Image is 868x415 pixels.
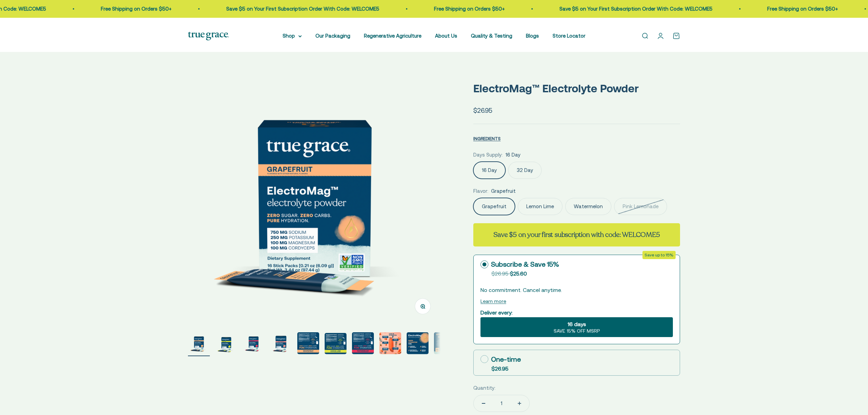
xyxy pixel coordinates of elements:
[473,105,492,116] sale-price: $26.95
[101,6,172,12] a: Free Shipping on Orders $50+
[434,332,456,354] img: Everyone needs true hydration. From your extreme athletes to you weekend warriors, ElectroMag giv...
[379,332,401,354] img: Magnesium for heart health and stress support* Chloride to support pH balance and oxygen flow* So...
[473,136,501,141] span: INGREDIENTS
[493,230,660,239] strong: Save $5 on your first subscription with code: WELCOME5
[297,332,319,356] button: Go to item 5
[325,333,347,356] button: Go to item 6
[559,5,713,13] p: Save $5 on Your First Subscription Order With Code: WELCOME5
[226,5,379,13] p: Save $5 on Your First Subscription Order With Code: WELCOME5
[352,332,374,356] button: Go to item 7
[473,187,488,195] legend: Flavor:
[473,134,501,143] button: INGREDIENTS
[243,332,265,356] button: Go to item 3
[325,333,347,354] img: ElectroMag™
[491,187,516,195] span: Grapefruit
[526,33,539,39] a: Blogs
[471,33,512,39] a: Quality & Testing
[364,33,421,39] a: Regenerative Agriculture
[297,332,319,354] img: 750 mg sodium for fluid balance and cellular communication.* 250 mg potassium supports blood pres...
[473,151,503,159] legend: Days Supply:
[474,395,493,412] button: Decrease quantity
[473,80,680,97] p: ElectroMag™ Electrolyte Powder
[767,6,838,12] a: Free Shipping on Orders $50+
[352,332,374,354] img: ElectroMag™
[473,384,496,392] label: Quantity:
[510,395,529,412] button: Increase quantity
[435,33,457,39] a: About Us
[505,151,520,159] span: 16 Day
[188,332,210,354] img: ElectroMag™
[283,32,302,40] summary: Shop
[434,6,505,12] a: Free Shipping on Orders $50+
[215,332,237,354] img: ElectroMag™
[188,332,210,356] button: Go to item 1
[243,332,265,354] img: ElectroMag™
[315,33,350,39] a: Our Packaging
[553,33,585,39] a: Store Locator
[379,332,401,356] button: Go to item 8
[434,332,456,356] button: Go to item 10
[407,332,429,356] button: Go to item 9
[270,332,292,354] img: ElectroMag™
[188,71,440,324] img: ElectroMag™
[407,332,429,354] img: Rapid Hydration For: - Exercise endurance* - Stress support* - Electrolyte replenishment* - Muscl...
[270,332,292,356] button: Go to item 4
[215,332,237,356] button: Go to item 2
